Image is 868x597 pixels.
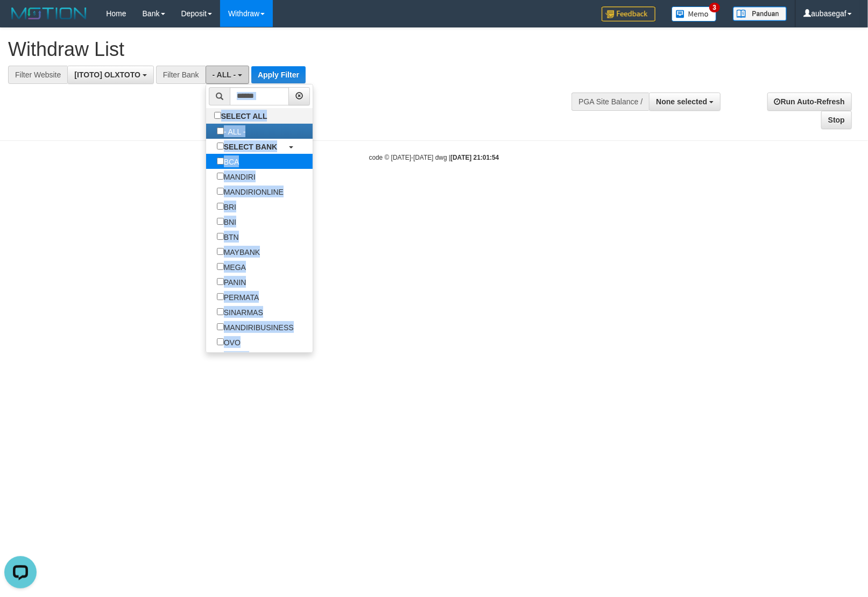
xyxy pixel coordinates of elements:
input: BTN [217,233,224,240]
input: PERMATA [217,293,224,300]
button: Apply Filter [251,66,306,83]
label: MANDIRI [206,169,266,184]
div: Filter Bank [156,66,206,84]
label: BCA [206,154,250,169]
span: - ALL - [213,70,236,79]
button: None selected [649,93,721,111]
input: MANDIRIBUSINESS [217,323,224,330]
label: BRI [206,199,247,214]
strong: [DATE] 21:01:54 [450,154,499,161]
input: BCA [217,158,224,165]
h1: Withdraw List [8,39,568,60]
img: panduan.png [733,6,787,21]
label: MANDIRIBUSINESS [206,319,305,335]
label: GOPAY [206,350,260,365]
label: SELECT ALL [206,108,278,123]
button: [ITOTO] OLXTOTO [67,66,154,84]
label: MAYBANK [206,244,271,259]
b: SELECT BANK [224,143,278,151]
small: code © [DATE]-[DATE] dwg | [369,154,499,161]
label: BTN [206,229,250,244]
label: OVO [206,335,251,350]
input: MANDIRI [217,173,224,180]
a: Run Auto-Refresh [767,93,852,111]
input: OVO [217,338,224,345]
label: MEGA [206,259,257,274]
label: SINARMAS [206,304,274,319]
input: MEGA [217,263,224,270]
span: 3 [709,3,721,12]
input: BNI [217,218,224,225]
label: - ALL - [206,124,257,139]
span: [ITOTO] OLXTOTO [74,70,140,79]
input: SELECT ALL [214,112,221,119]
label: MANDIRIONLINE [206,184,294,199]
a: SELECT BANK [206,139,313,154]
input: SINARMAS [217,308,224,315]
a: Stop [821,111,852,129]
img: MOTION_logo.png [8,5,90,22]
button: Open LiveChat chat widget [4,4,37,37]
div: PGA Site Balance / [571,93,649,111]
label: BNI [206,214,247,229]
img: Button%20Memo.svg [672,6,717,22]
input: PANIN [217,278,224,285]
input: MANDIRIONLINE [217,188,224,195]
label: PANIN [206,274,257,289]
input: - ALL - [217,127,224,134]
button: - ALL - [206,66,249,84]
div: Filter Website [8,66,67,84]
input: BRI [217,203,224,210]
input: MAYBANK [217,248,224,255]
img: Feedback.jpg [602,6,655,22]
label: PERMATA [206,289,270,304]
span: None selected [656,97,707,106]
input: SELECT BANK [217,143,224,150]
